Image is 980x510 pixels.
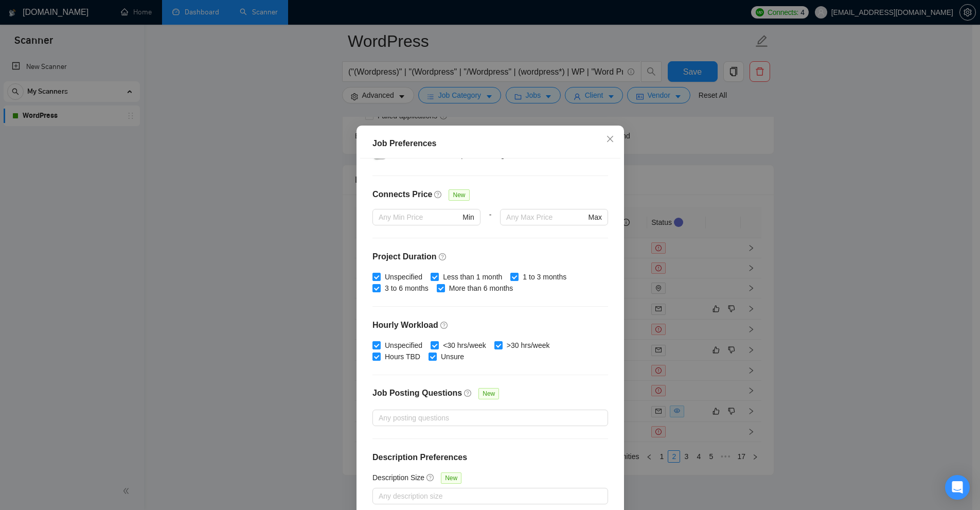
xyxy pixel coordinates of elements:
[372,137,608,150] div: Job Preferences
[945,475,970,500] div: Open Intercom Messenger
[519,271,571,283] span: 1 to 3 months
[606,135,614,143] span: close
[506,212,586,223] input: Any Max Price
[441,472,461,484] span: New
[381,283,433,294] span: 3 to 6 months
[381,340,426,351] span: Unspecified
[372,387,462,399] h4: Job Posting Questions
[596,126,624,153] button: Close
[372,451,608,464] h4: Description Preferences
[379,212,460,223] input: Any Min Price
[439,340,490,351] span: <30 hrs/week
[464,389,472,397] span: question-circle
[434,190,442,199] span: question-circle
[372,472,424,483] h5: Description Size
[372,188,432,201] h4: Connects Price
[444,283,517,294] span: More than 6 months
[440,321,449,329] span: question-circle
[436,351,468,362] span: Unsure
[372,251,608,263] h4: Project Duration
[480,209,500,238] div: -
[449,189,469,201] span: New
[588,212,601,223] span: Max
[439,271,506,283] span: Less than 1 month
[478,388,499,399] span: New
[381,351,424,362] span: Hours TBD
[381,271,426,283] span: Unspecified
[502,340,554,351] span: >30 hrs/week
[372,319,608,331] h4: Hourly Workload
[438,253,447,261] span: question-circle
[462,212,474,223] span: Min
[426,473,435,482] span: question-circle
